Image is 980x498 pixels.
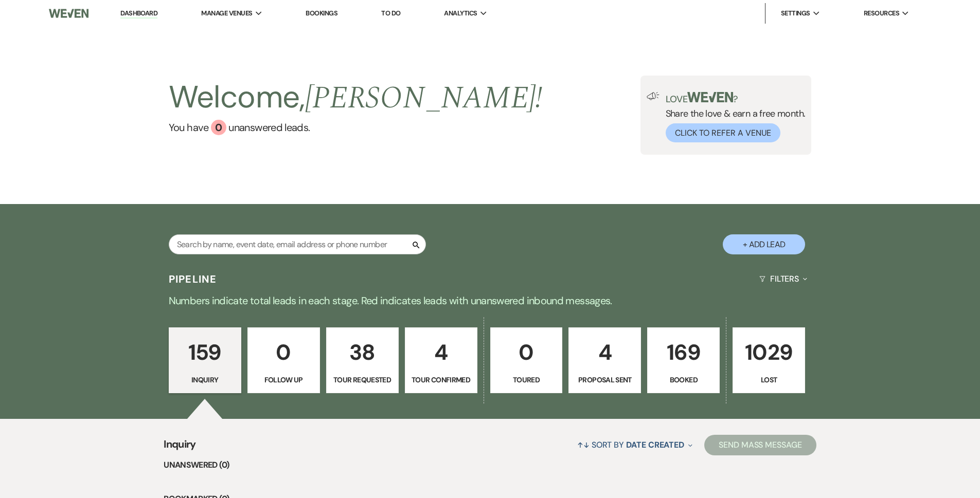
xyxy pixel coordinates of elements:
h3: Pipeline [169,272,217,286]
img: loud-speaker-illustration.svg [647,92,660,100]
p: Inquiry [175,374,235,385]
p: 0 [254,335,313,370]
p: 4 [412,335,471,370]
span: Inquiry [164,436,196,458]
button: Sort By Date Created [573,431,697,458]
a: 169Booked [647,327,720,393]
span: [PERSON_NAME] ! [305,75,543,122]
p: Lost [739,374,798,385]
div: Share the love & earn a free month. [660,92,806,142]
p: Toured [497,374,556,385]
p: Follow Up [254,374,313,385]
p: 4 [575,335,634,370]
a: 38Tour Requested [326,327,399,393]
a: 4Tour Confirmed [405,327,477,393]
a: 1029Lost [733,327,805,393]
a: 0Follow Up [247,327,320,393]
p: 169 [654,335,713,370]
h2: Welcome, [169,76,543,120]
a: Bookings [306,9,337,17]
button: Filters [755,265,811,292]
span: Settings [781,8,810,19]
p: Numbers indicate total leads in each stage. Red indicates leads with unanswered inbound messages. [120,292,861,309]
span: Date Created [626,439,684,450]
p: 38 [333,335,392,370]
p: 0 [497,335,556,370]
span: Manage Venues [201,8,252,19]
span: Analytics [444,8,477,19]
a: Dashboard [120,9,157,19]
p: Tour Requested [333,374,392,385]
a: You have 0 unanswered leads. [169,120,543,135]
button: Click to Refer a Venue [666,123,780,142]
span: ↑↓ [577,439,590,450]
img: Weven Logo [49,3,88,24]
p: Booked [654,374,713,385]
li: Unanswered (0) [164,458,816,472]
p: Proposal Sent [575,374,634,385]
button: + Add Lead [723,234,805,254]
p: 1029 [739,335,798,370]
input: Search by name, event date, email address or phone number [169,234,426,254]
p: Tour Confirmed [412,374,471,385]
a: To Do [381,9,400,17]
p: 159 [175,335,235,370]
a: 0Toured [490,327,563,393]
button: Send Mass Message [704,435,816,455]
p: Love ? [666,92,806,104]
a: 159Inquiry [169,327,241,393]
img: weven-logo-green.svg [687,92,733,102]
span: Resources [864,8,899,19]
div: 0 [211,120,226,135]
a: 4Proposal Sent [568,327,641,393]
